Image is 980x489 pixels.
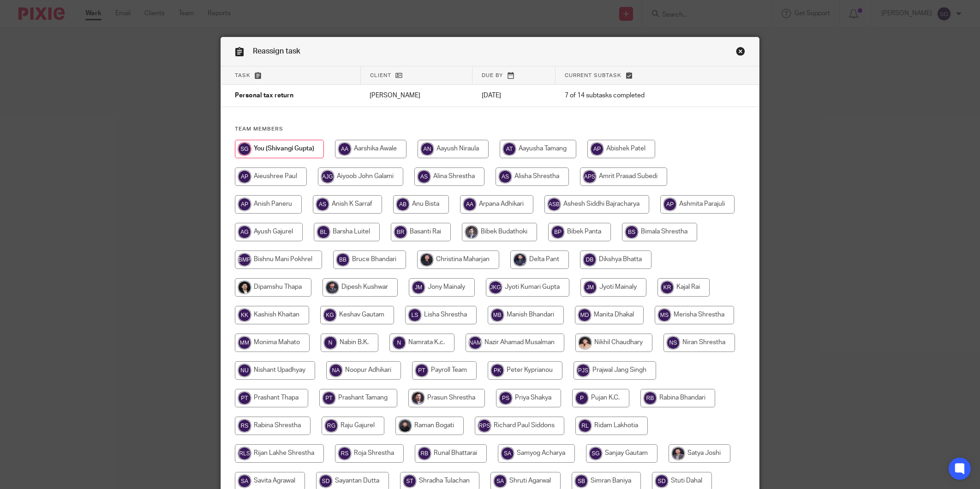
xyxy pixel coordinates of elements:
[370,73,391,78] span: Client
[565,73,621,78] span: Current subtask
[235,125,745,133] h4: Team members
[235,73,251,78] span: Task
[370,91,463,100] p: [PERSON_NAME]
[482,73,503,78] span: Due by
[556,85,715,107] td: 7 of 14 subtasks completed
[736,47,745,59] a: Close this dialog window
[482,91,546,100] p: [DATE]
[253,48,300,55] span: Reassign task
[235,93,293,99] span: Personal tax return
